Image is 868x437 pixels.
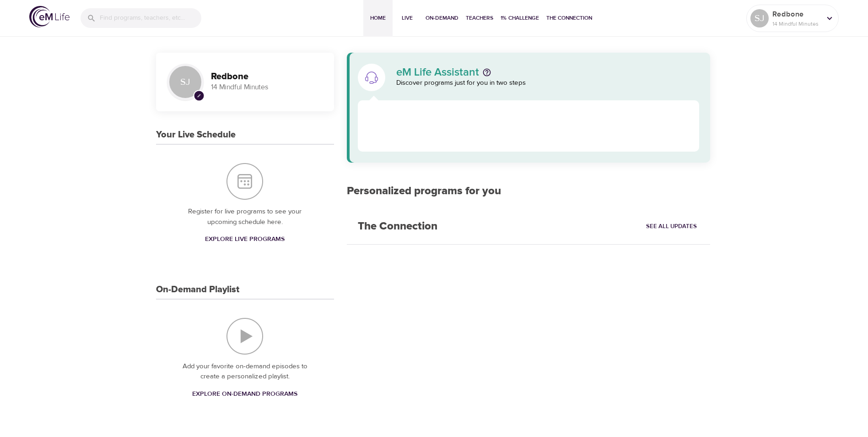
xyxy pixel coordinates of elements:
span: Home [367,13,389,23]
a: Explore On-Demand Programs [189,386,301,403]
span: Explore Live Programs [205,234,285,245]
p: 14 Mindful Minutes [211,82,323,93]
h3: Redbone [211,71,323,82]
div: SJ [167,64,204,100]
span: Live [396,13,418,23]
img: eM Life Assistant [364,70,379,85]
h2: Personalized programs for you [347,185,711,198]
h3: Your Live Schedule [156,130,236,140]
input: Find programs, teachers, etc... [100,8,201,28]
span: See All Updates [646,221,697,232]
span: Explore On-Demand Programs [192,388,297,400]
h2: The Connection [347,209,448,244]
span: On-Demand [426,13,458,23]
p: eM Life Assistant [396,67,479,78]
img: logo [29,6,70,27]
p: Register for live programs to see your upcoming schedule here. [174,207,316,227]
p: 14 Mindful Minutes [772,20,821,28]
span: Teachers [466,13,493,23]
h3: On-Demand Playlist [156,284,239,295]
p: Discover programs just for you in two steps [396,78,700,88]
img: Your Live Schedule [226,163,263,200]
p: Add your favorite on-demand episodes to create a personalized playlist. [174,361,316,382]
a: See All Updates [644,219,699,234]
p: Redbone [772,9,821,20]
span: 1% Challenge [501,13,539,23]
a: Explore Live Programs [201,231,288,248]
div: SJ [750,9,769,27]
span: The Connection [546,13,592,23]
img: On-Demand Playlist [226,318,263,355]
